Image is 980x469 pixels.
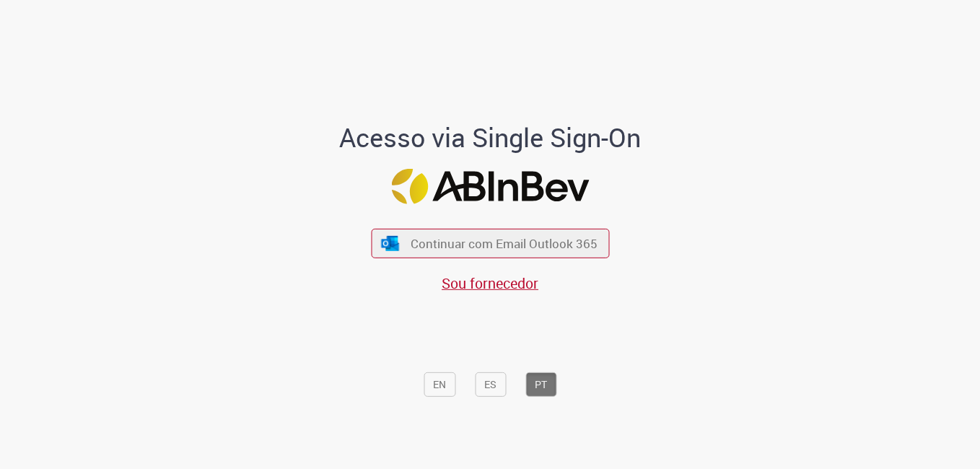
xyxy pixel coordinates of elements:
span: Continuar com Email Outlook 365 [411,235,598,252]
img: ícone Azure/Microsoft 360 [380,236,401,251]
button: EN [424,372,455,397]
img: Logo ABInBev [391,169,589,204]
button: ES [475,372,506,397]
button: PT [525,372,556,397]
h1: Acesso via Single Sign-On [290,123,691,152]
button: ícone Azure/Microsoft 360 Continuar com Email Outlook 365 [371,229,609,258]
a: Sou fornecedor [442,273,538,293]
